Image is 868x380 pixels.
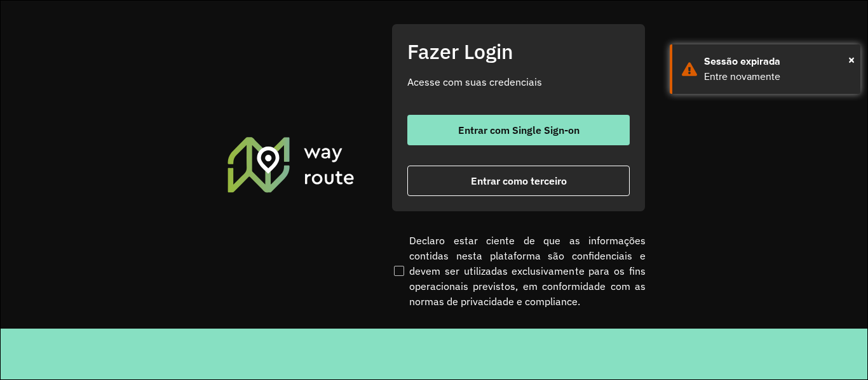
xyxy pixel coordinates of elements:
button: Close [848,50,855,69]
span: Entrar como terceiro [471,176,567,186]
span: × [848,50,855,69]
button: button [407,166,630,196]
label: Declaro estar ciente de que as informações contidas nesta plataforma são confidenciais e devem se... [391,233,646,309]
p: Acesse com suas credenciais [407,74,630,89]
span: Entrar com Single Sign-on [458,125,580,135]
h2: Fazer Login [407,39,630,63]
button: button [407,115,630,145]
div: Entre novamente [704,69,851,84]
img: Roteirizador AmbevTech [226,135,356,193]
div: Sessão expirada [704,54,851,69]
